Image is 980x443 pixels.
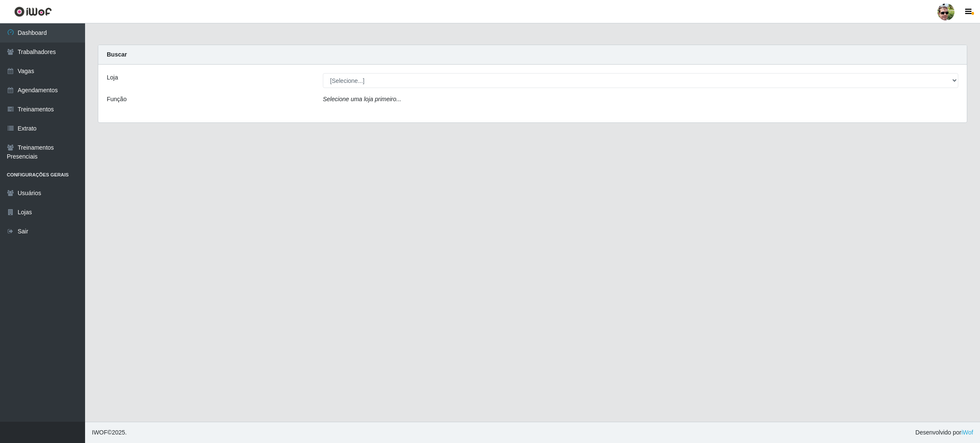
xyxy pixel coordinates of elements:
img: CoreUI Logo [14,6,52,17]
label: Loja [107,73,118,82]
i: Selecione uma loja primeiro... [323,96,401,102]
span: Desenvolvido por [915,428,973,437]
strong: Buscar [107,51,127,58]
span: IWOF [92,429,108,436]
label: Função [107,95,127,104]
span: © 2025 . [92,428,127,437]
a: iWof [961,429,973,436]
